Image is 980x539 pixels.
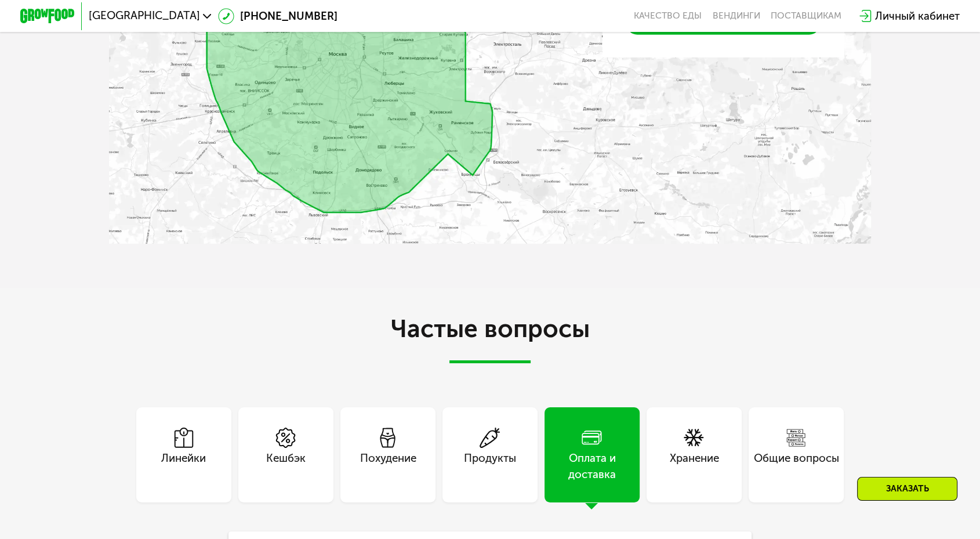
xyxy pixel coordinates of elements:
[360,450,416,483] div: Похудение
[218,8,337,24] a: [PHONE_NUMBER]
[670,450,719,483] div: Хранение
[634,10,702,21] a: Качество еды
[545,450,640,483] div: Оплата и доставка
[857,477,957,501] div: Заказать
[89,10,200,21] span: [GEOGRAPHIC_DATA]
[161,450,206,483] div: Линейки
[713,10,760,21] a: Вендинги
[875,8,960,24] div: Личный кабинет
[754,450,839,483] div: Общие вопросы
[771,10,841,21] div: поставщикам
[266,450,306,483] div: Кешбэк
[464,450,516,483] div: Продукты
[109,316,871,363] h2: Частые вопросы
